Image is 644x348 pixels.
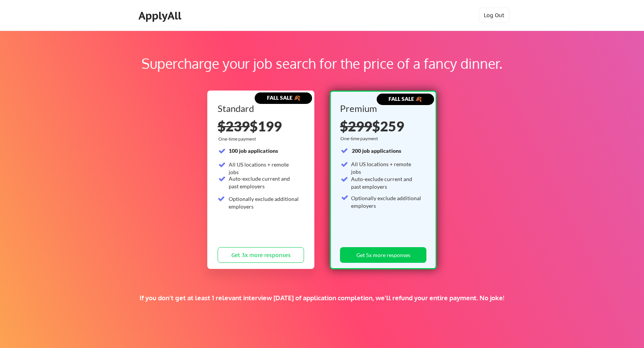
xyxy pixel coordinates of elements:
[352,147,401,154] strong: 200 job applications
[133,294,511,302] div: If you don't get at least 1 relevant interview [DATE] of application completion, we'll refund you...
[229,147,278,154] strong: 100 job applications
[340,136,381,142] div: One-time payment
[218,119,304,133] div: $199
[340,104,424,113] div: Premium
[351,175,422,190] div: Auto-exclude current and past employers
[351,194,422,209] div: Optionally exclude additional employers
[229,195,299,210] div: Optionally exclude additional employers
[267,94,300,101] strong: FALL SALE 🍂
[218,247,304,263] button: Get 3x more responses
[229,161,299,176] div: All US locations + remote jobs
[218,118,250,134] s: $239
[218,104,301,113] div: Standard
[218,136,258,142] div: One-time payment
[351,160,422,175] div: All US locations + remote jobs
[138,9,184,22] div: ApplyAll
[389,95,422,102] strong: FALL SALE 🍂
[340,119,424,133] div: $259
[479,8,509,23] button: Log Out
[49,53,595,74] div: Supercharge your job search for the price of a fancy dinner.
[340,247,426,263] button: Get 5x more responses
[229,175,299,190] div: Auto-exclude current and past employers
[340,118,372,134] s: $299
